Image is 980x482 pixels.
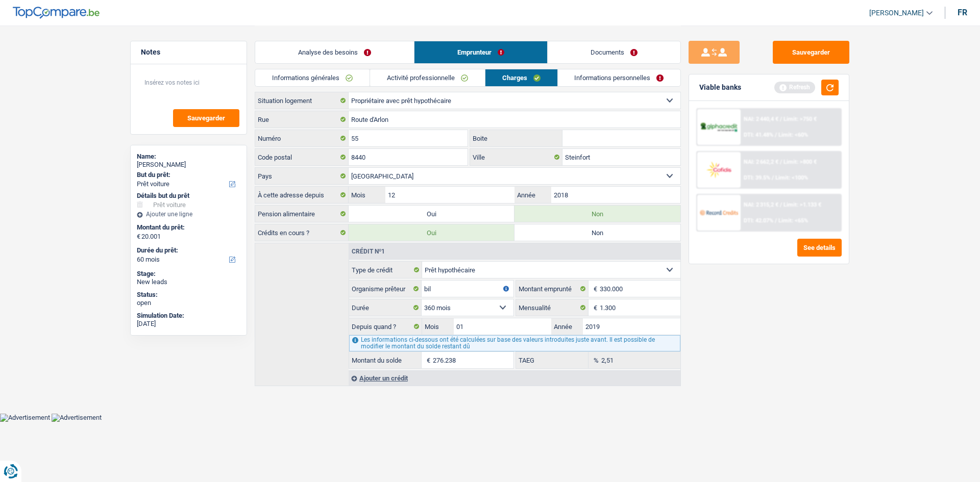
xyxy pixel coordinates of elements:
[255,130,349,146] label: Numéro
[589,352,601,368] span: %
[558,69,681,86] a: Informations personnelles
[349,318,422,335] label: Depuis quand ?
[514,187,551,203] label: Année
[137,192,240,200] div: Détails but du prêt
[137,223,238,232] label: Montant du prêt:
[958,8,967,17] div: fr
[255,69,370,86] a: Informations générales
[349,352,422,368] label: Montant du solde
[514,206,680,222] label: Non
[255,149,349,165] label: Code postal
[470,130,563,146] label: Boite
[137,270,240,278] div: Stage:
[137,161,240,169] div: [PERSON_NAME]
[385,187,514,203] input: MM
[516,281,589,297] label: Montant emprunté
[137,299,240,307] div: open
[349,370,680,386] div: Ajouter un crédit
[744,174,770,181] span: DTI: 39.5%
[869,9,924,17] span: [PERSON_NAME]
[775,132,777,138] span: /
[422,318,454,335] label: Mois
[349,187,385,203] label: Mois
[349,206,514,222] label: Oui
[783,116,817,122] span: Limit: >750 €
[780,116,782,122] span: /
[780,201,782,208] span: /
[589,299,600,316] span: €
[137,278,240,286] div: New leads
[255,187,349,203] label: À cette adresse depuis
[744,116,778,122] span: NAI: 2 440,4 €
[141,48,236,57] h5: Notes
[173,109,239,127] button: Sauvegarder
[775,174,808,181] span: Limit: <100%
[551,187,680,203] input: AAAA
[861,5,933,21] a: [PERSON_NAME]
[485,69,557,86] a: Charges
[13,7,100,19] img: TopCompare Logo
[783,201,821,208] span: Limit: >1.133 €
[700,203,738,222] img: Record Credits
[255,111,349,128] label: Rue
[349,248,387,255] div: Crédit nº1
[744,159,778,165] span: NAI: 2 662,2 €
[349,335,680,351] div: Les informations ci-dessous ont été calculées sur base des valeurs introduites juste avant. Il es...
[775,217,777,224] span: /
[137,233,140,241] span: €
[137,246,238,255] label: Durée du prêt:
[137,211,240,218] div: Ajouter une ligne
[454,318,551,335] input: MM
[349,224,514,241] label: Oui
[137,171,238,179] label: But du prêt:
[700,160,738,179] img: Cofidis
[778,217,808,224] span: Limit: <65%
[137,291,240,299] div: Status:
[349,299,422,316] label: Durée
[187,115,225,121] span: Sauvegarder
[137,320,240,328] div: [DATE]
[137,153,240,161] div: Name:
[137,312,240,320] div: Simulation Date:
[349,281,422,297] label: Organisme prêteur
[255,206,349,222] label: Pension alimentaire
[700,121,738,133] img: AlphaCredit
[255,41,414,63] a: Analyse des besoins
[516,352,589,368] label: TAEG
[780,159,782,165] span: /
[349,262,422,278] label: Type de crédit
[773,41,849,64] button: Sauvegarder
[414,41,547,63] a: Emprunteur
[255,168,349,184] label: Pays
[551,318,583,335] label: Année
[470,149,563,165] label: Ville
[778,132,808,138] span: Limit: <60%
[255,92,349,109] label: Situation logement
[783,159,817,165] span: Limit: >800 €
[422,352,433,368] span: €
[255,224,349,241] label: Crédits en cours ?
[772,174,774,181] span: /
[583,318,680,335] input: AAAA
[516,299,589,316] label: Mensualité
[514,224,680,241] label: Non
[589,281,600,297] span: €
[548,41,680,63] a: Documents
[744,201,778,208] span: NAI: 2 315,2 €
[699,83,741,92] div: Viable banks
[744,217,773,224] span: DTI: 42.07%
[52,414,102,422] img: Advertisement
[744,132,773,138] span: DTI: 41.48%
[370,69,485,86] a: Activité professionnelle
[774,82,815,93] div: Refresh
[797,239,842,257] button: See details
